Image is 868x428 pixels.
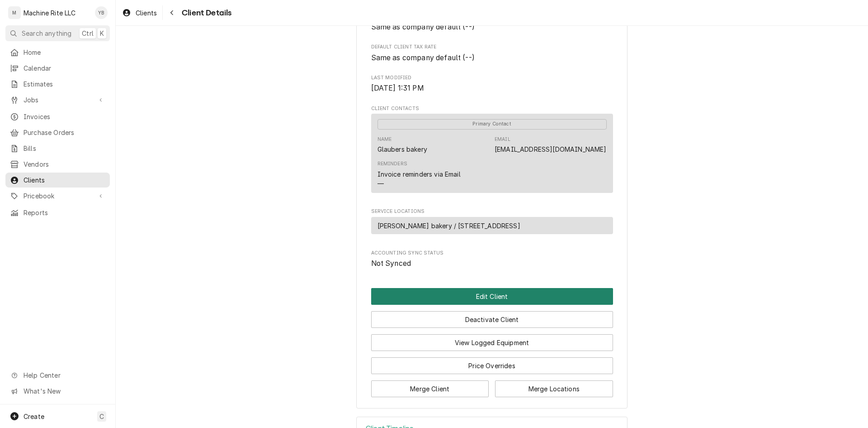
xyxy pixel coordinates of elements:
div: Glaubers bakery [377,144,427,154]
div: Name [377,136,392,143]
span: Estimates [24,79,105,89]
span: Home [24,48,105,57]
div: Last Modified [371,74,613,94]
div: Email [495,136,510,143]
div: Button Group Row [371,328,613,351]
a: Invoices [5,109,110,124]
button: Search anythingCtrlK [5,25,110,41]
span: Default Client Payment Terms [371,22,613,33]
div: — [377,179,384,188]
span: Jobs [24,95,92,105]
button: Merge Client [371,380,489,397]
a: Purchase Orders [5,125,110,140]
span: Accounting Sync Status [371,250,613,257]
span: What's New [24,386,104,396]
a: Estimates [5,77,110,91]
div: Client Contacts List [371,114,613,197]
span: [DATE] 1:31 PM [371,84,424,92]
div: Primary [377,118,607,129]
div: Button Group Row [371,374,613,397]
div: YB [95,6,108,19]
div: Button Group [371,288,613,397]
span: Invoices [24,112,105,121]
span: Last Modified [371,83,613,94]
button: View Logged Equipment [371,334,613,351]
div: Yumy Breuer's Avatar [95,6,108,19]
div: M [8,6,21,19]
span: Last Modified [371,74,613,82]
span: Create [24,413,44,420]
span: [PERSON_NAME] bakery / [STREET_ADDRESS] [377,221,520,231]
span: Calendar [24,63,105,73]
span: Clients [24,175,105,185]
div: Button Group Row [371,288,613,305]
span: Search anything [22,29,71,38]
span: Client Details [179,7,231,19]
div: Contact [371,114,613,193]
div: Invoice reminders via Email [377,169,461,179]
span: Ctrl [82,29,94,38]
a: Reports [5,205,110,220]
a: Clients [118,5,160,20]
button: Merge Locations [495,380,613,397]
span: Vendors [24,159,105,169]
span: Service Locations [371,208,613,215]
div: Email [495,136,606,154]
span: C [99,412,104,421]
span: Help Center [24,370,104,380]
a: Go to What's New [5,384,110,399]
div: Default Client Tax Rate [371,43,613,63]
span: Client Contacts [371,105,613,112]
a: Go to Jobs [5,92,110,107]
span: K [100,29,104,38]
span: Accounting Sync Status [371,258,613,269]
a: Clients [5,173,110,188]
a: [EMAIL_ADDRESS][DOMAIN_NAME] [495,145,606,153]
a: Go to Pricebook [5,188,110,203]
div: Reminders [377,160,407,168]
div: Service Locations [371,208,613,238]
span: Same as company default (--) [371,23,475,31]
div: Button Group Row [371,305,613,328]
button: Navigate back [165,5,179,20]
span: Same as company default (--) [371,53,475,62]
a: Home [5,45,110,60]
span: Default Client Tax Rate [371,53,613,63]
a: Bills [5,141,110,156]
span: Pricebook [24,191,92,201]
span: Primary Contact [377,119,607,130]
div: Client Contacts [371,105,613,197]
a: Calendar [5,61,110,76]
button: Edit Client [371,288,613,305]
button: Price Overrides [371,357,613,374]
a: Vendors [5,157,110,172]
a: Go to Help Center [5,368,110,383]
div: Service Locations List [371,217,613,238]
span: Clients [136,8,157,18]
span: Bills [24,144,105,153]
div: Accounting Sync Status [371,250,613,269]
div: Reminders [377,160,461,188]
span: Purchase Orders [24,128,105,137]
span: Reports [24,208,105,217]
span: Default Client Tax Rate [371,43,613,51]
div: Name [377,136,427,154]
div: Machine Rite LLC [24,8,76,18]
div: Button Group Row [371,351,613,374]
span: Not Synced [371,259,411,268]
button: Deactivate Client [371,311,613,328]
div: Service Location [371,217,613,235]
